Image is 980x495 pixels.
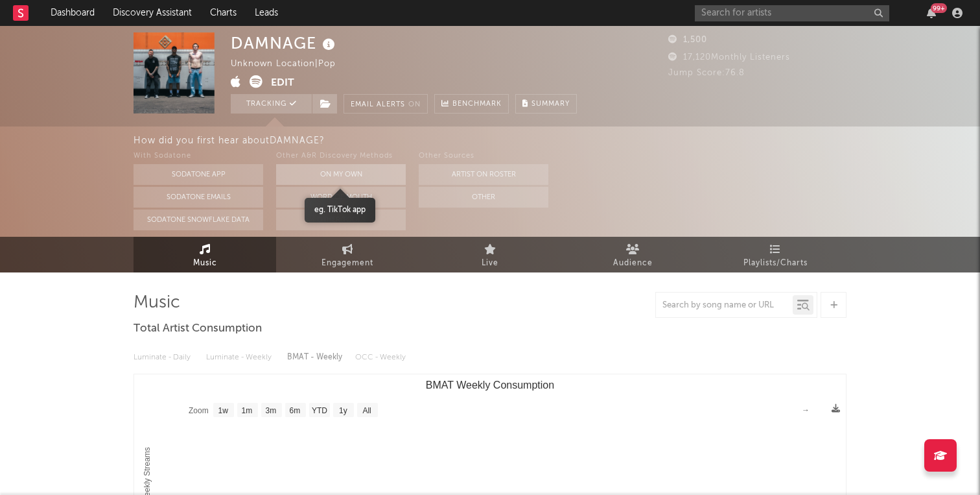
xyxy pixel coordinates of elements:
[419,187,548,208] button: Other
[290,406,301,415] text: 6m
[802,405,810,415] text: →
[362,406,371,415] text: All
[931,3,947,13] div: 99 +
[276,164,406,185] button: On My Own
[134,321,262,337] span: Total Artist Consumption
[668,69,745,77] span: Jump Score: 76.8
[312,406,327,415] text: YTD
[419,164,548,185] button: Artist on Roster
[218,406,229,415] text: 1w
[339,406,347,415] text: 1y
[276,149,406,164] div: Other A&R Discovery Methods
[231,56,351,72] div: Unknown Location | Pop
[189,406,209,415] text: Zoom
[515,94,577,114] button: Summary
[419,149,548,164] div: Other Sources
[134,149,263,164] div: With Sodatone
[613,256,653,271] span: Audience
[231,32,338,54] div: DAMNAGE
[193,256,217,271] span: Music
[668,53,790,62] span: 17,120 Monthly Listeners
[134,210,263,230] button: Sodatone Snowflake Data
[452,97,502,112] span: Benchmark
[321,256,373,271] span: Engagement
[134,187,263,208] button: Sodatone Emails
[561,237,704,272] a: Audience
[231,94,312,114] button: Tracking
[482,256,498,271] span: Live
[656,300,793,311] input: Search by song name or URL
[695,5,889,21] input: Search for artists
[276,187,406,208] button: Word Of Mouth
[419,237,561,272] a: Live
[242,406,253,415] text: 1m
[134,164,263,185] button: Sodatone App
[276,210,406,230] button: Other Tools
[408,101,421,108] em: On
[434,94,509,114] a: Benchmark
[344,94,428,114] button: Email AlertsOn
[276,237,419,272] a: Engagement
[668,36,707,44] span: 1,500
[134,133,980,149] div: How did you first hear about DAMNAGE ?
[531,101,570,108] span: Summary
[426,380,554,391] text: BMAT Weekly Consumption
[704,237,846,272] a: Playlists/Charts
[271,75,294,91] button: Edit
[927,8,936,18] button: 99+
[134,237,276,272] a: Music
[743,256,808,271] span: Playlists/Charts
[266,406,277,415] text: 3m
